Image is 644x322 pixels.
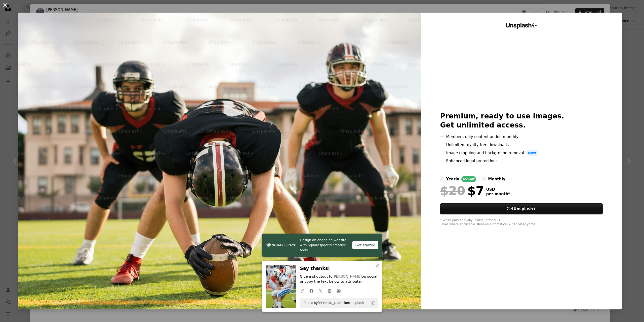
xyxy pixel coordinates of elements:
[440,158,603,164] li: Enhanced legal protections
[440,184,465,197] span: $20
[369,299,378,307] button: Copy to clipboard
[482,177,486,181] input: monthly
[325,286,334,296] a: Share on Pinterest
[440,203,603,214] button: GetUnsplash+
[526,150,538,156] span: New
[266,241,296,249] img: file-1606177908946-d1eed1cbe4f5image
[349,301,364,305] a: Unsplash
[307,286,316,296] a: Share on Facebook
[316,286,325,296] a: Share on Twitter
[301,299,364,307] span: Photo by on
[440,150,603,156] li: Image cropping and background removal
[333,274,362,278] a: [PERSON_NAME]
[262,234,382,257] a: Design an engaging website with Squarespace’s creative tools.Get started
[446,176,459,182] div: yearly
[334,286,343,296] a: Share over email
[318,301,345,305] a: [PERSON_NAME]
[440,177,444,181] input: yearly65%off
[488,176,505,182] div: monthly
[461,176,476,182] div: 65% off
[300,274,378,284] p: Give a shoutout to on social or copy the text below to attribute.
[300,265,378,272] h3: Say thanks!
[440,112,603,130] h2: Premium, ready to use images. Get unlimited access.
[440,134,603,140] li: Members-only content added monthly
[440,142,603,148] li: Unlimited royalty-free downloads
[486,187,510,192] span: USD
[352,241,378,249] div: Get started
[300,238,348,253] span: Design an engaging website with Squarespace’s creative tools.
[440,184,484,197] div: $7
[486,192,510,196] span: per month *
[440,218,603,227] div: * When paid annually, billed upfront $84 Taxes where applicable. Renews automatically. Cancel any...
[513,207,536,211] strong: Unsplash+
